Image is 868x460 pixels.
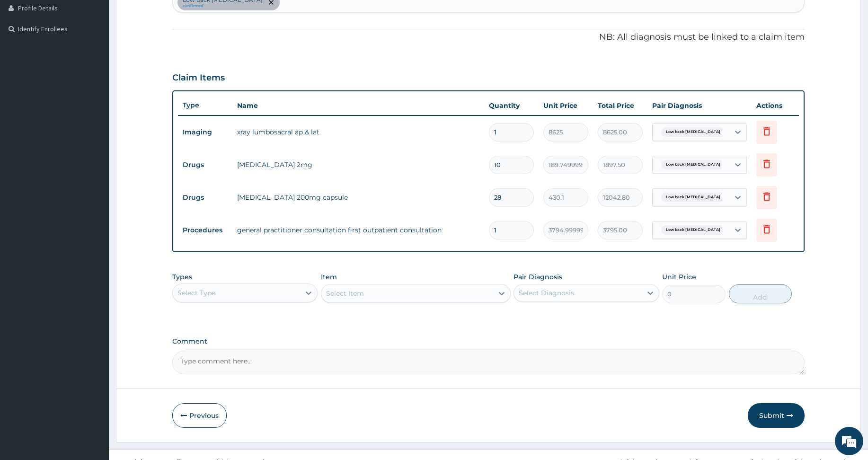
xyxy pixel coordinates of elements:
td: xray lumbosacral ap & lat [232,123,484,142]
img: d_794563401_company_1708531726252_794563401 [18,47,38,71]
label: Types [172,273,192,281]
label: Comment [172,337,805,345]
td: general practitioner consultation first outpatient consultation [232,221,484,239]
span: Low back [MEDICAL_DATA] [661,160,725,169]
label: Item [321,272,337,282]
td: Drugs [178,156,232,174]
div: Select Type [177,288,215,298]
div: Minimize live chat window [155,5,178,27]
textarea: Type your message and hit 'Enter' [5,258,180,292]
span: Low back [MEDICAL_DATA] [661,127,725,137]
span: Low back [MEDICAL_DATA] [661,225,725,235]
label: Pair Diagnosis [514,272,562,282]
button: Add [729,284,792,303]
label: Unit Price [662,272,696,282]
th: Type [178,97,232,114]
th: Quantity [484,96,539,115]
td: Drugs [178,189,232,206]
td: [MEDICAL_DATA] 200mg capsule [232,188,484,207]
button: Submit [748,403,805,428]
td: Imaging [178,124,232,141]
th: Total Price [593,96,647,115]
div: Select Diagnosis [519,288,574,298]
h3: Claim Items [172,73,225,83]
th: Name [232,96,484,115]
button: Previous [172,403,227,428]
p: NB: All diagnosis must be linked to a claim item [172,31,805,44]
td: [MEDICAL_DATA] 2mg [232,155,484,174]
th: Unit Price [539,96,593,115]
span: We're online! [55,119,131,215]
span: Low back [MEDICAL_DATA] [661,193,725,202]
td: Procedures [178,221,232,239]
th: Actions [752,96,799,115]
th: Pair Diagnosis [647,96,752,115]
div: Chat with us now [49,53,159,65]
small: confirmed [183,4,263,9]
